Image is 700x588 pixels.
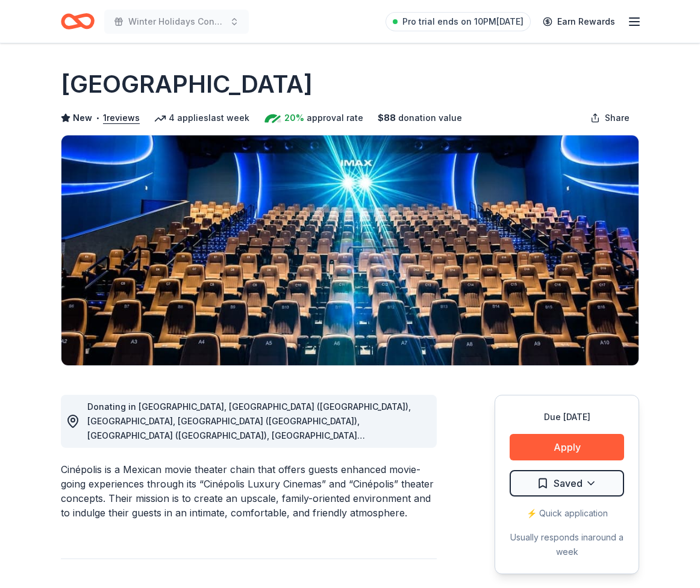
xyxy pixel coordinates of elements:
[510,530,624,559] div: Usually responds in around a week
[87,401,411,469] span: Donating in [GEOGRAPHIC_DATA], [GEOGRAPHIC_DATA] ([GEOGRAPHIC_DATA]), [GEOGRAPHIC_DATA], [GEOGRAP...
[307,111,363,125] span: approval rate
[510,470,624,497] button: Saved
[61,135,639,365] img: Image for Cinépolis
[103,111,140,125] button: 1reviews
[510,434,624,460] button: Apply
[378,111,396,125] span: $ 88
[61,67,313,101] h1: [GEOGRAPHIC_DATA]
[61,462,437,520] div: Cinépolis is a Mexican movie theater chain that offers guests enhanced movie-going experiences th...
[605,111,630,125] span: Share
[104,10,249,34] button: Winter Holidays Concert
[536,11,622,32] a: Earn Rewards
[402,14,523,29] span: Pro trial ends on 10PM[DATE]
[510,506,624,521] div: ⚡️ Quick application
[154,111,249,125] div: 4 applies last week
[554,475,583,491] span: Saved
[128,14,225,29] span: Winter Holidays Concert
[510,410,624,424] div: Due [DATE]
[73,111,92,125] span: New
[386,12,531,31] a: Pro trial ends on 10PM[DATE]
[581,106,639,130] button: Share
[398,111,462,125] span: donation value
[61,7,95,36] a: Home
[96,113,100,123] span: •
[284,111,304,125] span: 20%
